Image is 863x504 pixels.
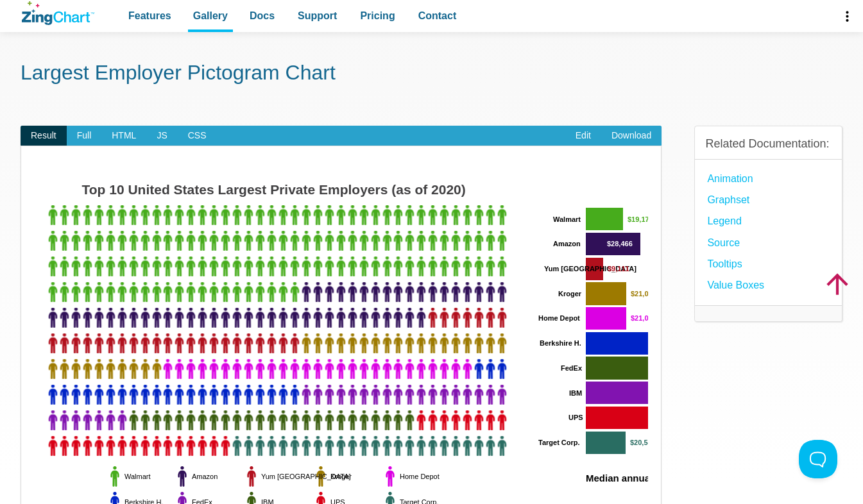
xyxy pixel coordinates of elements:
span: CSS [178,126,217,146]
span: Docs [250,7,275,24]
span: Result [21,126,67,146]
a: Download [601,126,662,146]
span: Pricing [360,7,395,24]
span: Support [298,7,337,24]
a: Edit [565,126,601,146]
h1: Largest Employer Pictogram Chart [21,60,842,88]
a: Graphset [707,191,749,208]
iframe: Toggle Customer Support [799,440,837,478]
span: Contact [418,7,457,24]
span: Full [67,126,102,146]
a: source [707,234,740,251]
h3: Related Documentation: [705,137,832,151]
span: HTML [101,126,146,146]
span: Gallery [193,7,228,24]
span: JS [146,126,177,146]
a: Value Boxes [707,276,764,294]
a: Legend [707,212,741,230]
a: Animation [707,170,753,187]
span: Features [128,7,171,24]
a: Tooltips [707,255,742,273]
a: ZingChart Logo. Click to return to the homepage [22,1,94,25]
